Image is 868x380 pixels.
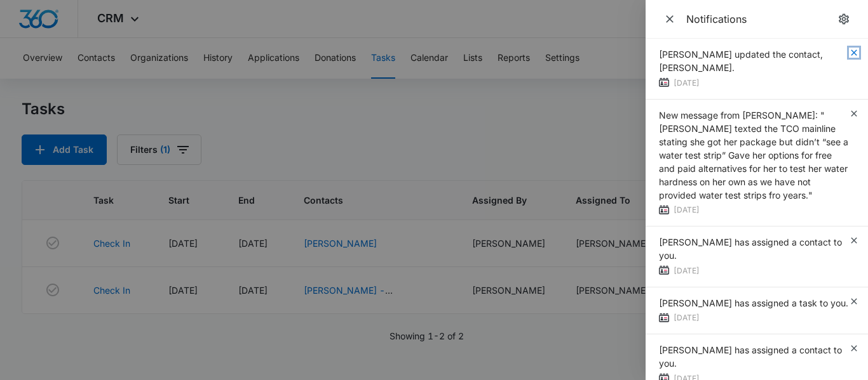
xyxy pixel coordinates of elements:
[659,298,848,308] span: [PERSON_NAME] has assigned a task to you.
[659,77,849,90] div: [DATE]
[659,237,842,261] span: [PERSON_NAME] has assigned a contact to you.
[659,344,842,369] span: [PERSON_NAME] has assigned a contact to you.
[659,204,849,217] div: [DATE]
[659,110,848,200] span: New message from [PERSON_NAME]: "[PERSON_NAME] texted the TCO mainline stating she got her packag...
[835,10,853,28] a: notifications.title
[659,265,849,278] div: [DATE]
[659,311,848,325] div: [DATE]
[661,10,679,28] button: Close
[659,49,823,73] span: [PERSON_NAME] updated the contact, [PERSON_NAME].
[686,12,835,26] div: Notifications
